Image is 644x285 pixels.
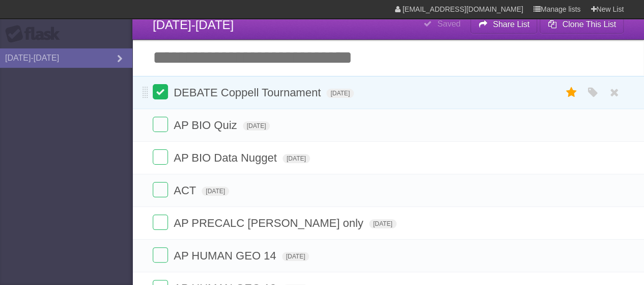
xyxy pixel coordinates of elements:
label: Done [153,215,168,230]
div: Flask [5,25,66,43]
span: DEBATE Coppell Tournament [174,86,323,99]
b: Saved [437,19,460,28]
label: Done [153,84,168,99]
span: [DATE] [202,187,229,196]
b: Share List [493,20,529,29]
button: Share List [470,15,538,34]
label: Done [153,117,168,132]
label: Done [153,149,168,165]
label: Done [153,247,168,263]
span: ACT [174,184,199,197]
span: AP BIO Quiz [174,119,239,132]
span: [DATE] [282,252,310,261]
span: [DATE] [369,219,397,228]
span: [DATE] [326,89,354,98]
b: Clone This List [562,20,616,29]
span: AP PRECALC [PERSON_NAME] only [174,217,366,229]
span: [DATE]-[DATE] [153,18,234,32]
span: AP HUMAN GEO 14 [174,249,278,262]
label: Done [153,182,168,197]
span: [DATE] [243,121,270,131]
label: Star task [562,84,581,101]
button: Clone This List [540,15,624,34]
span: AP BIO Data Nugget [174,151,279,164]
span: [DATE] [283,154,310,163]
